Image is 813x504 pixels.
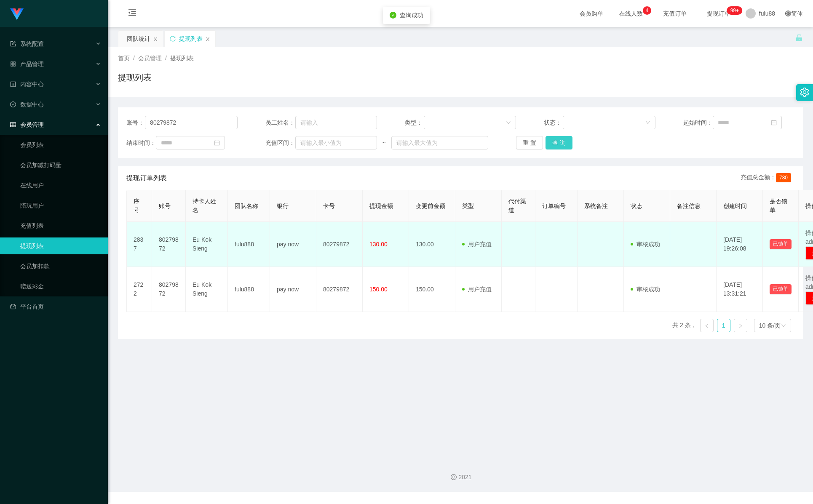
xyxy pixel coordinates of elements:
sup: 166 [727,6,742,15]
a: 1 [717,319,730,332]
i: 图标: down [645,120,650,126]
span: 是否锁单 [770,198,787,213]
input: 请输入最大值为 [391,136,488,149]
i: 图标: close [153,37,158,42]
i: 图标: check-circle-o [10,101,16,107]
span: 审核成功 [631,241,660,248]
p: 4 [646,6,649,15]
a: 图标: dashboard平台首页 [10,298,101,315]
sup: 4 [643,6,651,15]
div: 团队统计 [127,31,150,47]
span: 内容中心 [10,81,44,88]
input: 请输入 [295,116,377,129]
span: 订单编号 [542,203,566,209]
a: 在线用户 [20,177,101,194]
span: 序号 [134,198,139,213]
span: 账号 [159,203,171,209]
span: 团队名称 [235,203,258,209]
span: 备注信息 [677,203,701,209]
span: 结束时间： [126,139,156,147]
i: 图标: close [205,37,210,42]
a: 提现列表 [20,237,101,254]
span: ~ [377,139,391,147]
i: 图标: right [738,323,743,328]
span: 状态 [631,203,642,209]
span: 审核成功 [631,286,660,293]
td: pay now [270,267,316,312]
td: [DATE] 19:26:08 [717,222,763,267]
span: 卡号 [323,203,335,209]
span: 用户充值 [462,241,492,248]
i: icon: check-circle [390,12,396,19]
a: 赠送彩金 [20,278,101,295]
i: 图标: calendar [771,120,777,125]
div: 提现列表 [179,31,203,47]
span: 银行 [277,203,289,209]
span: 类型： [405,118,424,127]
td: 130.00 [409,222,455,267]
li: 下一页 [734,319,747,332]
h1: 提现列表 [118,71,152,84]
i: 图标: setting [800,88,809,97]
td: 150.00 [409,267,455,312]
td: 2837 [127,222,152,267]
i: 图标: down [506,120,511,126]
span: 产品管理 [10,61,44,67]
td: pay now [270,222,316,267]
td: 80279872 [152,267,186,312]
input: 请输入最小值为 [295,136,377,149]
span: 提现列表 [170,55,194,61]
i: 图标: down [781,323,786,329]
a: 充值列表 [20,217,101,234]
button: 已锁单 [770,239,792,249]
div: 10 条/页 [759,319,781,332]
td: Eu Kok Sieng [186,222,228,267]
td: 2722 [127,267,152,312]
td: 80279872 [316,267,363,312]
img: logo.9652507e.png [10,8,24,20]
a: 会员列表 [20,136,101,153]
i: 图标: copyright [451,474,457,480]
span: 系统备注 [584,203,608,209]
span: / [165,55,167,61]
td: Eu Kok Sieng [186,267,228,312]
div: 2021 [115,473,806,482]
span: 首页 [118,55,130,61]
span: 会员管理 [10,121,44,128]
i: 图标: sync [170,36,176,42]
td: 80279872 [316,222,363,267]
span: 充值订单 [659,11,691,16]
a: 会员加减打码量 [20,157,101,173]
td: [DATE] 13:31:21 [717,267,763,312]
i: 图标: left [704,323,709,328]
li: 上一页 [700,319,714,332]
span: 创建时间 [723,203,747,209]
span: 持卡人姓名 [193,198,216,213]
span: 会员管理 [138,55,162,61]
button: 查 询 [546,136,572,149]
span: 提现订单 [703,11,735,16]
span: 类型 [462,203,474,209]
td: fulu888 [228,267,270,312]
span: 提现订单列表 [126,173,167,183]
i: 图标: form [10,41,16,47]
span: 在线人数 [615,11,647,16]
span: 系统配置 [10,40,44,47]
input: 请输入 [145,116,238,129]
span: 起始时间： [683,118,713,127]
i: 图标: unlock [795,34,803,42]
i: 图标: global [785,11,791,16]
i: 图标: calendar [214,140,220,146]
span: 员工姓名： [265,118,295,127]
i: 图标: menu-fold [118,0,147,27]
i: 图标: table [10,122,16,128]
span: 充值区间： [265,139,295,147]
span: 状态： [544,118,563,127]
span: 用户充值 [462,286,492,293]
button: 已锁单 [770,284,792,294]
button: 重 置 [516,136,543,149]
span: 变更前金额 [416,203,445,209]
span: 代付渠道 [508,198,526,213]
span: 提现金额 [369,203,393,209]
li: 共 2 条， [672,319,697,332]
